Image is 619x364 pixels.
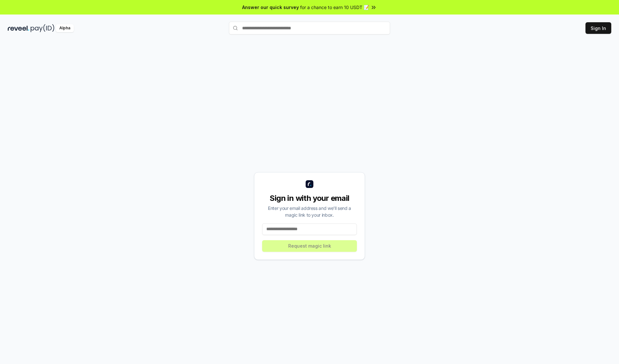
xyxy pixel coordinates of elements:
img: pay_id [31,24,54,32]
div: Sign in with your email [262,193,357,203]
div: Alpha [56,24,74,32]
button: Sign In [585,22,611,34]
div: Enter your email address and we’ll send a magic link to your inbox. [262,205,357,218]
span: Answer our quick survey [242,4,299,11]
span: for a chance to earn 10 USDT 📝 [300,4,369,11]
img: logo_small [306,180,313,188]
img: reveel_dark [8,24,29,32]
